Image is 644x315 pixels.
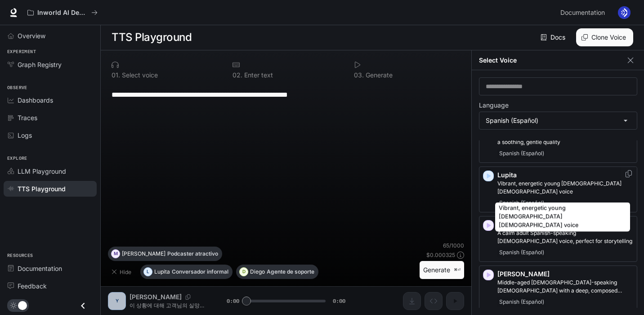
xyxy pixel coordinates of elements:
p: Middle-aged Spanish-speaking male with a deep, composed voice. Great for narrations [497,279,633,295]
span: LLM Playground [18,166,66,176]
button: DDiegoAgente de soporte [236,265,318,279]
div: D [240,265,248,279]
p: Select voice [120,72,158,78]
button: Close drawer [73,297,93,315]
button: Clone Voice [576,28,633,46]
span: Spanish (Español) [497,297,546,307]
span: Spanish (Español) [497,247,546,258]
p: Conversador informal [172,269,228,274]
h1: TTS Playground [112,28,192,46]
a: Overview [4,28,97,44]
p: Generate [364,72,393,78]
span: Overview [18,31,45,40]
a: Graph Registry [4,57,97,72]
span: Documentation [18,264,62,273]
button: Generate⌘⏎ [420,261,464,279]
div: Vibrant, energetic young [DEMOGRAPHIC_DATA] [DEMOGRAPHIC_DATA] voice [495,202,630,232]
button: M[PERSON_NAME]Podcaster atractivo [108,247,222,261]
a: Traces [4,110,97,126]
p: Vibrant, energetic young Spanish-speaking female voice [497,180,633,196]
div: L [144,265,152,279]
a: Feedback [4,278,97,294]
p: [PERSON_NAME] [122,251,165,256]
div: M [112,247,120,261]
p: 0 3 . [354,72,364,78]
button: User avatar [615,4,633,22]
p: Enter text [242,72,273,78]
p: Diego [250,269,265,274]
p: Language [479,102,509,108]
a: LLM Playground [4,163,97,179]
p: Agente de soporte [267,269,314,274]
button: LLupitaConversador informal [140,265,233,279]
span: Documentation [560,7,605,18]
p: 0 2 . [233,72,242,78]
p: 0 1 . [112,72,120,78]
button: Hide [108,265,137,279]
p: A calm adult Spanish-speaking male voice, perfect for storytelling [497,229,633,245]
a: TTS Playground [4,181,97,197]
button: Copy Voice ID [624,170,633,177]
a: Documentation [557,4,612,22]
a: Documentation [4,261,97,276]
span: TTS Playground [18,184,66,193]
a: Docs [539,28,569,46]
span: Graph Registry [18,60,62,69]
p: ⌘⏎ [454,267,461,273]
p: Lupita [497,171,633,180]
p: Podcaster atractivo [167,251,218,256]
span: Dark mode toggle [18,300,27,310]
button: All workspaces [23,4,102,22]
span: Spanish (Español) [497,148,546,159]
span: Traces [18,113,37,122]
p: Lupita [154,269,170,274]
span: Dashboards [18,95,53,105]
a: Logs [4,127,97,143]
p: [PERSON_NAME] [497,270,633,279]
div: Spanish (Español) [479,112,637,129]
p: Inworld AI Demos [37,9,88,17]
img: User avatar [618,6,631,19]
a: Dashboards [4,92,97,108]
span: Logs [18,130,32,140]
span: Feedback [18,281,47,291]
p: 65 / 1000 [443,242,464,249]
p: $ 0.000325 [426,251,455,259]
